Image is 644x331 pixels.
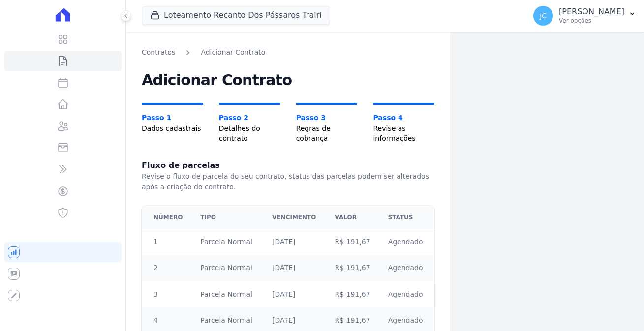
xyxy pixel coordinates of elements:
th: Valor [329,206,382,229]
td: [DATE] [266,281,329,307]
td: R$ 191,67 [329,255,382,281]
td: Agendado [382,255,435,281]
button: JC [PERSON_NAME] Ver opções [525,2,644,30]
td: Parcela Normal [194,229,266,256]
p: Revise o fluxo de parcela do seu contrato, status das parcelas podem ser alterados após a criação... [142,171,434,192]
td: R$ 191,67 [329,229,382,256]
h1: Fluxo de parcelas [142,160,434,171]
span: JC [540,12,547,19]
th: Número [142,206,194,229]
span: Passo 1 [142,113,203,123]
nav: Breadcrumb [142,47,434,58]
td: Parcela Normal [194,281,266,307]
span: Detalhes do contrato [219,123,280,144]
th: Vencimento [266,206,329,229]
h2: Adicionar Contrato [142,73,434,87]
span: Regras de cobrança [296,123,358,144]
td: [DATE] [266,255,329,281]
button: Loteamento Recanto Dos Pássaros Trairi [142,6,330,25]
a: Adicionar Contrato [201,47,265,58]
span: Revise as informações [373,123,434,144]
td: 3 [142,281,194,307]
nav: Progress [142,103,434,144]
th: Tipo [194,206,266,229]
td: Parcela Normal [194,255,266,281]
td: [DATE] [266,229,329,256]
span: Passo 3 [296,113,358,123]
td: Agendado [382,229,435,256]
span: Passo 2 [219,113,280,123]
td: Agendado [382,281,435,307]
td: 2 [142,255,194,281]
span: Dados cadastrais [142,123,203,133]
a: Contratos [142,47,175,58]
th: Status [382,206,435,229]
span: Passo 4 [373,113,434,123]
p: [PERSON_NAME] [559,7,624,17]
td: R$ 191,67 [329,281,382,307]
p: Ver opções [559,17,624,25]
td: 1 [142,229,194,256]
